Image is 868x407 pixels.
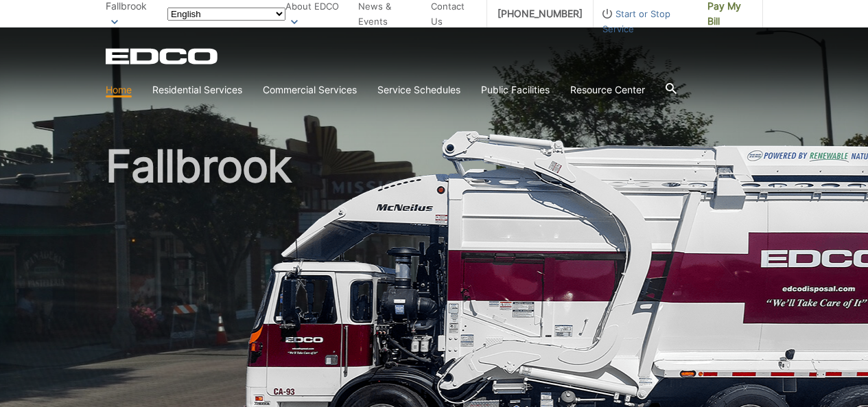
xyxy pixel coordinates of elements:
[377,82,460,97] a: Service Schedules
[263,82,357,97] a: Commercial Services
[167,8,285,21] select: Select a language
[570,82,645,97] a: Resource Center
[481,82,550,97] a: Public Facilities
[106,82,132,97] a: Home
[106,48,220,65] a: EDCD logo. Return to the homepage.
[152,82,242,97] a: Residential Services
